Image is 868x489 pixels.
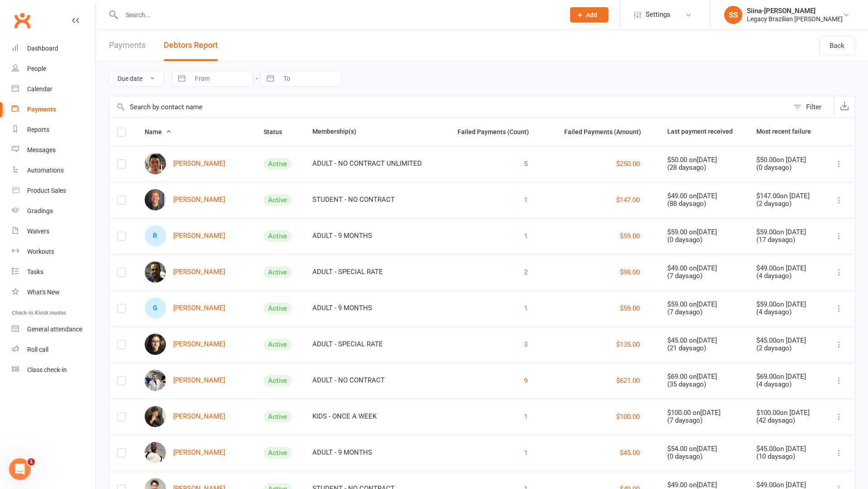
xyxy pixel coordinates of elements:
div: ( 10 days ago) [756,453,817,461]
img: Liam Giezekamp [145,370,166,391]
div: STUDENT - NO CONTRACT [312,196,433,204]
a: Samantha Garces[PERSON_NAME] [145,334,225,355]
div: ( 21 days ago) [667,345,740,352]
div: Automations [27,167,64,174]
div: ( 4 days ago) [756,381,817,388]
div: ( 88 days ago) [667,200,740,208]
button: 2 [524,267,528,278]
a: Mohammed Abdullah[PERSON_NAME] [145,153,225,174]
div: $49.00 on [DATE] [667,481,740,489]
div: ( 0 days ago) [667,453,740,461]
div: ADULT - SPECIAL RATE [312,340,433,348]
div: ( 35 days ago) [667,381,740,388]
a: Messages [12,140,95,160]
div: Waivers [27,228,49,235]
button: 1 [524,195,528,205]
div: Legacy Brazilian [PERSON_NAME] [747,15,843,23]
div: $54.00 on [DATE] [667,445,740,453]
div: ( 2 days ago) [756,200,817,208]
button: $621.00 [616,375,640,386]
div: Raphael Duffy [145,225,166,247]
a: Class kiosk mode [12,360,95,380]
button: $147.00 [616,195,640,205]
a: Dashboard [12,38,95,59]
div: People [27,65,46,72]
span: Failed Payments (Amount) [564,128,651,135]
a: Reports [12,120,95,140]
button: 9 [524,375,528,386]
div: $59.00 on [DATE] [756,228,817,236]
a: Roll call [12,340,95,360]
div: $45.00 on [DATE] [756,445,817,453]
a: Liam Giezekamp[PERSON_NAME] [145,370,225,391]
div: ( 7 days ago) [667,308,740,316]
span: Status [264,128,292,135]
a: Automations [12,160,95,181]
span: Add [586,11,597,19]
div: ADULT - SPECIAL RATE [312,268,433,276]
button: Debtors Report [164,30,218,61]
button: $45.00 [620,447,640,458]
a: Clubworx [11,9,33,32]
span: Settings [646,5,670,25]
button: $100.00 [616,411,640,422]
div: Roll call [27,346,48,353]
a: People [12,59,95,79]
a: Nathan Eldred[PERSON_NAME] [145,261,225,283]
img: Lucas Gomes [145,406,166,427]
a: Lucas Gomes[PERSON_NAME] [145,406,225,427]
div: General attendance [27,326,82,333]
div: ADULT - 9 MONTHS [312,232,433,240]
div: SS [724,6,742,24]
button: $135.00 [616,339,640,350]
div: $45.00 on [DATE] [756,337,817,345]
div: ( 0 days ago) [756,164,817,172]
a: Patrick Basso[PERSON_NAME] [145,189,225,210]
div: Gradings [27,207,53,214]
a: R[PERSON_NAME] [145,225,225,247]
img: Jose Hernandez [145,442,166,463]
div: $50.00 on [DATE] [667,156,740,164]
input: To [278,71,341,86]
img: Nathan Eldred [145,261,166,283]
div: $100.00 on [DATE] [667,409,740,417]
input: Search by contact name [109,96,789,118]
input: From [190,71,253,86]
a: What's New [12,282,95,303]
button: Failed Payments (Amount) [564,126,651,137]
button: $250.00 [616,158,640,169]
div: ADULT - NO CONTRACT UNLIMITED [312,160,433,168]
div: ADULT - NO CONTRACT [312,377,433,384]
iframe: Intercom live chat [9,458,31,480]
div: ( 7 days ago) [667,417,740,424]
button: Filter [789,96,834,118]
button: 1 [524,303,528,314]
div: Active [264,303,292,314]
button: 1 [524,447,528,458]
div: Class check-in [27,366,67,373]
div: Calendar [27,85,52,93]
button: Failed Payments (Count) [458,126,539,137]
div: Reports [27,126,49,133]
img: Mohammed Abdullah [145,153,166,174]
div: ( 2 days ago) [756,345,817,352]
div: ( 7 days ago) [667,272,740,280]
div: $49.00 on [DATE] [756,481,817,489]
div: ADULT - 9 MONTHS [312,304,433,312]
div: Active [264,375,292,387]
div: $59.00 on [DATE] [756,301,817,308]
div: Dashboard [27,45,58,52]
a: Calendar [12,79,95,99]
button: 3 [524,339,528,350]
div: $100.00 on [DATE] [756,409,817,417]
div: Filter [806,102,821,112]
th: Most recent failure [748,118,826,145]
button: Name [145,126,172,137]
a: Waivers [12,221,95,242]
button: 1 [524,231,528,242]
input: Search... [119,9,558,21]
a: Jose Hernandez[PERSON_NAME] [145,442,225,463]
span: Name [145,128,172,135]
div: $50.00 on [DATE] [756,156,817,164]
div: Active [264,158,292,170]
